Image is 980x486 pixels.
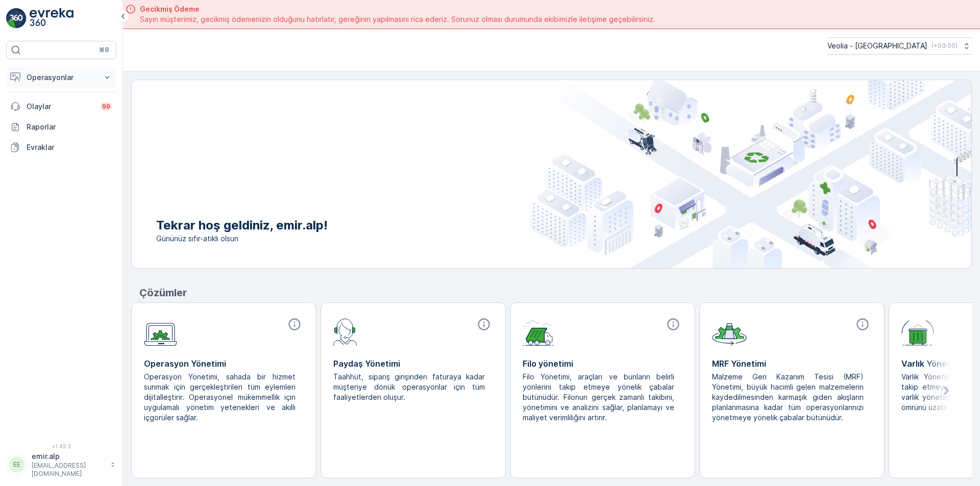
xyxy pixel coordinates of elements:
[140,14,655,24] span: Sayın müşterimiz, gecikmiş ödemenizin olduğunu hatırlatır, gereğinin yapılmasını rica ederiz. Sor...
[6,8,27,29] img: logo
[827,41,927,51] p: Veolia - [GEOGRAPHIC_DATA]
[156,217,328,234] p: Tekrar hoş geldiniz, emir.alp!
[901,317,934,346] img: module-icon
[6,443,116,449] span: v 1.49.3
[530,80,971,268] img: city illustration
[6,67,116,88] button: Operasyonlar
[139,285,972,300] p: Çözümler
[333,357,493,370] p: Paydaş Yönetimi
[523,372,674,423] p: Filo Yönetimi, araçları ve bunların belirli yönlerini takip etmeye yönelik çabalar bütünüdür. Fil...
[6,137,116,158] a: Evraklar
[140,4,655,14] span: Gecikmiş Ödeme
[27,101,94,112] p: Olaylar
[523,357,682,370] p: Filo yönetimi
[32,462,105,478] p: [EMAIL_ADDRESS][DOMAIN_NAME]
[932,42,958,50] p: ( +03:00 )
[99,46,109,54] p: ⌘B
[27,122,112,132] p: Raporlar
[102,103,110,111] p: 99
[9,456,25,473] div: EE
[523,317,554,346] img: module-icon
[712,357,872,370] p: MRF Yönetimi
[712,372,864,423] p: Malzeme Geri Kazanım Tesisi (MRF) Yönetimi, büyük hacimli gelen malzemelerin kaydedilmesinden kar...
[333,317,357,346] img: module-icon
[27,142,112,152] p: Evraklar
[6,451,116,478] button: EEemir.alp[EMAIL_ADDRESS][DOMAIN_NAME]
[144,372,296,423] p: Operasyon Yönetimi, sahada bir hizmet sunmak için gerçekleştirilen tüm eylemleri dijitalleştirir....
[30,8,73,29] img: logo_light-DOdMpM7g.png
[333,372,485,402] p: Taahhüt, sipariş girişinden faturaya kadar müşteriye dönük operasyonlar için tüm faaliyetlerden o...
[32,451,105,462] p: emir.alp
[6,96,116,117] a: Olaylar99
[144,317,177,346] img: module-icon
[144,357,304,370] p: Operasyon Yönetimi
[712,317,747,346] img: module-icon
[6,117,116,137] a: Raporlar
[156,234,328,244] span: Gününüz sıfır-atıklı olsun
[827,37,972,55] button: Veolia - [GEOGRAPHIC_DATA](+03:00)
[27,72,96,83] p: Operasyonlar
